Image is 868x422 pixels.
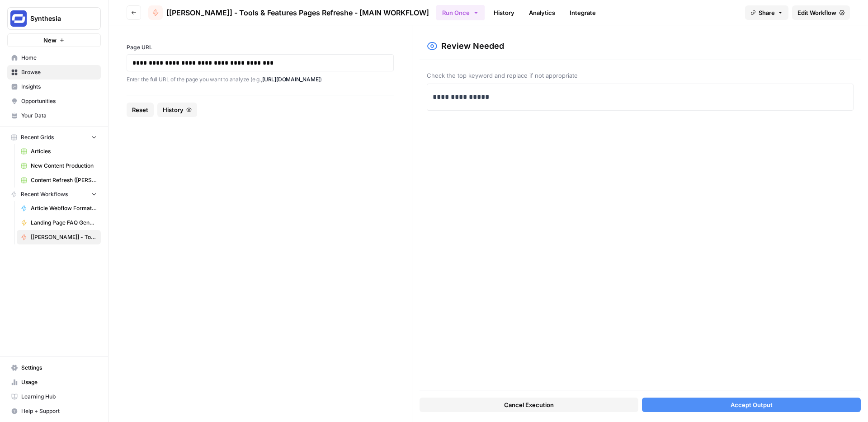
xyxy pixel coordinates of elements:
[10,10,27,27] img: Synthesia Logo
[21,407,97,415] span: Help + Support
[31,162,97,170] span: New Content Production
[7,65,101,80] a: Browse
[262,76,321,83] a: [URL][DOMAIN_NAME]
[148,5,429,20] a: [[PERSON_NAME]] - Tools & Features Pages Refreshe - [MAIN WORKFLOW]
[21,112,97,120] span: Your Data
[797,8,836,17] span: Edit Workflow
[157,103,197,117] button: History
[7,389,101,404] a: Learning Hub
[7,51,101,65] a: Home
[759,8,775,17] span: Share
[21,83,97,91] span: Insights
[7,94,101,108] a: Opportunities
[163,105,184,114] span: History
[427,71,854,80] span: Check the top keyword and replace if not appropriate
[31,233,97,241] span: [[PERSON_NAME]] - Tools & Features Pages Refreshe - [MAIN WORKFLOW]
[21,97,97,105] span: Opportunities
[7,7,101,30] button: Workspace: Synthesia
[17,216,101,230] a: Landing Page FAQ Generator
[7,33,101,47] button: New
[17,159,101,173] a: New Content Production
[436,5,485,20] button: Run Once
[21,393,97,401] span: Learning Hub
[31,219,97,227] span: Landing Page FAQ Generator
[17,144,101,159] a: Articles
[745,5,788,20] button: Share
[524,5,561,20] a: Analytics
[31,147,97,155] span: Articles
[792,5,850,20] a: Edit Workflow
[7,404,101,418] button: Help + Support
[21,133,54,141] span: Recent Grids
[7,108,101,123] a: Your Data
[127,43,394,52] label: Page URL
[441,40,504,52] h2: Review Needed
[488,5,520,20] a: History
[31,176,97,184] span: Content Refresh ([PERSON_NAME])
[564,5,601,20] a: Integrate
[7,80,101,94] a: Insights
[43,36,57,45] span: New
[17,173,101,188] a: Content Refresh ([PERSON_NAME])
[731,400,773,409] span: Accept Output
[504,400,554,409] span: Cancel Execution
[21,190,68,198] span: Recent Workflows
[7,375,101,389] a: Usage
[21,54,97,62] span: Home
[17,230,101,244] a: [[PERSON_NAME]] - Tools & Features Pages Refreshe - [MAIN WORKFLOW]
[127,103,154,117] button: Reset
[30,14,85,23] span: Synthesia
[166,7,429,18] span: [[PERSON_NAME]] - Tools & Features Pages Refreshe - [MAIN WORKFLOW]
[132,105,148,114] span: Reset
[7,361,101,375] a: Settings
[21,378,97,386] span: Usage
[21,364,97,372] span: Settings
[642,398,861,412] button: Accept Output
[420,398,638,412] button: Cancel Execution
[17,201,101,216] a: Article Webflow Formatter
[7,131,101,144] button: Recent Grids
[7,188,101,201] button: Recent Workflows
[127,75,394,84] p: Enter the full URL of the page you want to analyze (e.g., )
[31,204,97,212] span: Article Webflow Formatter
[21,68,97,76] span: Browse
